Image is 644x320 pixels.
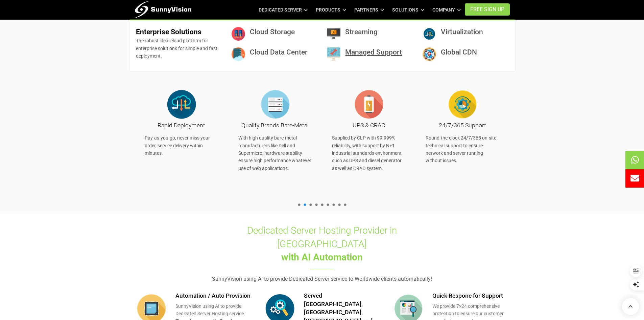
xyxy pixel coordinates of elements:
img: flat-server-alt.png [258,87,292,121]
img: 001-data.png [232,27,245,41]
img: flat-cloud-in-out.png [165,87,198,121]
a: Cloud Storage [250,28,295,36]
a: Products [316,4,346,16]
img: 009-technical-support.png [327,47,340,61]
p: Round-the-clock 24/7/365 on-site technical support to ensure network and server running without i... [426,134,499,165]
a: Global CDN [441,48,477,56]
a: FREE Sign Up [465,3,510,16]
img: 005-location.png [423,47,436,61]
img: 003-server-1.png [232,47,245,61]
a: Virtualization [441,28,483,36]
a: Dedicated Server [259,4,308,16]
a: Partners [354,4,384,16]
a: Streaming [345,28,378,36]
h3: Automation / Auto Provision [175,292,253,300]
h3: Rapid Deployment [145,121,218,130]
h3: Quality Brands Bare-Metal [238,121,312,130]
a: Managed Support [345,48,402,56]
a: Company [432,4,461,16]
img: flat-cloud-in-out.png [423,27,436,41]
span: with AI Automation [281,252,363,263]
p: With high quality bare-metal manufacturers like Dell and Supermicro, hardware stability ensure hi... [238,134,312,172]
span: The robust ideal cloud platform for enterprise solutions for simple and fast deployment. [136,38,217,59]
h3: UPS & CRAC [332,121,406,130]
h3: 24/7/365 Support [426,121,499,130]
a: Solutions [392,4,424,16]
img: 007-video-player.png [327,27,340,41]
p: Supplied by CLP with 99.999% reliability, with support by N+1 industrial standards environment su... [332,134,406,172]
img: flat-cog-cycle.png [446,87,479,121]
div: Solutions [129,20,515,71]
p: Pay-as-you-go, never miss your order, service delivery within minutes. [145,134,218,157]
h1: Dedicated Server Hosting Provider in [GEOGRAPHIC_DATA] [210,224,435,264]
p: SunnyVision using AI to provide Dedicated Server service to Worldwide clients automatically! [135,275,510,283]
h3: Quick Respone for Support [432,292,510,300]
b: Enterprise Solutions [136,28,201,36]
img: flat-battery.png [352,87,386,121]
a: Cloud Data Center [250,48,307,56]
